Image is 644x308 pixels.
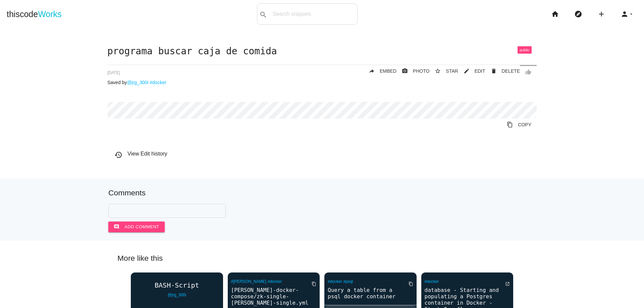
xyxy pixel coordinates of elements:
[491,65,497,77] i: delete
[425,279,439,284] a: #docker
[114,151,537,157] h6: View Edit history
[127,80,148,85] a: @jrg_300i
[312,278,316,290] i: content_copy
[228,286,320,307] a: [PERSON_NAME]-docker-compose/zk-single-[PERSON_NAME]-single.yml
[306,278,316,290] a: Copy to Clipboard
[108,189,536,197] h5: Comments
[413,68,430,74] span: PHOTO
[7,3,62,25] a: thiscodeWorks
[458,65,485,77] a: mode_editEDIT
[409,278,413,290] i: content_copy
[131,282,223,289] a: BASH-Script
[38,9,61,19] span: Works
[114,222,119,232] i: comment
[231,279,266,284] a: #[PERSON_NAME]
[268,279,282,284] a: #docker
[107,80,537,85] p: Saved by
[257,4,269,24] button: search
[500,278,510,290] a: open_in_new
[446,68,458,74] span: STAR
[574,3,582,25] i: explore
[269,7,357,21] input: Search snippets
[505,278,510,290] i: open_in_new
[168,293,186,297] a: @jrg_300i
[328,279,342,284] a: #docker
[629,3,634,25] i: arrow_drop_down
[380,68,396,74] span: EMBED
[475,68,485,74] span: EDIT
[502,68,520,74] span: DELETE
[597,3,605,25] i: add
[435,65,441,77] i: star_border
[107,254,537,262] h5: More like this
[551,3,559,25] i: home
[621,3,629,25] i: person
[402,65,408,77] i: photo_camera
[107,46,537,57] h1: programa buscar caja de comida
[507,119,513,131] i: content_copy
[343,279,353,284] a: #psql
[324,286,417,300] a: Query a table from a psql docker container
[429,65,458,77] button: star_borderSTAR
[403,278,413,290] a: Copy to Clipboard
[363,65,396,77] a: replyEMBED
[501,119,537,131] a: Copy to Clipboard
[485,65,520,77] a: Delete Post
[259,4,267,25] i: search
[150,80,166,85] a: #docker
[107,70,120,75] span: [DATE]
[396,65,430,77] a: photo_cameraPHOTO
[464,65,470,77] i: mode_edit
[114,151,122,159] i: history
[369,65,375,77] i: reply
[108,222,165,232] button: commentAdd comment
